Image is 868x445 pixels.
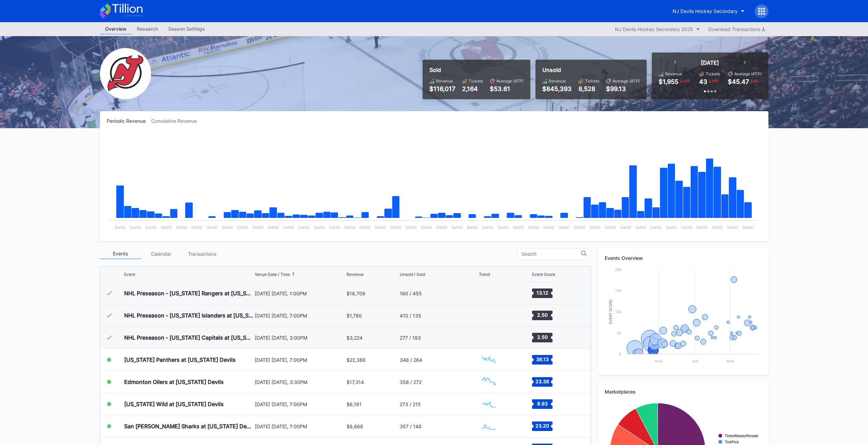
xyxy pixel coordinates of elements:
[298,225,309,229] text: [DATE]
[329,225,340,229] text: [DATE]
[479,396,499,413] svg: Chart title
[347,357,366,363] div: $22,388
[701,59,719,66] div: [DATE]
[479,351,499,368] svg: Chart title
[344,225,355,229] text: [DATE]
[268,225,279,229] text: [DATE]
[496,78,524,84] div: Average (ATP)
[549,78,566,84] div: Revenue
[612,25,703,34] button: NJ Devils Hockey Secondary 2025
[436,225,447,229] text: [DATE]
[222,225,233,229] text: [DATE]
[400,335,421,341] div: 277 / 183
[696,225,708,229] text: [DATE]
[283,225,294,229] text: [DATE]
[585,78,599,84] div: Tickets
[132,24,163,34] a: Research
[176,225,187,229] text: [DATE]
[151,118,202,124] div: Cumulative Revenue
[655,359,663,363] text: Nov
[659,78,678,85] div: $1,955
[347,313,362,318] div: $1,780
[451,225,462,229] text: [DATE]
[537,401,548,406] text: 8.93
[124,423,253,430] div: San [PERSON_NAME] Sharks at [US_STATE] Devils
[237,225,248,229] text: [DATE]
[347,401,362,407] div: $6,181
[705,25,768,34] button: Download Transactions
[400,291,422,296] div: 160 / 455
[252,225,264,229] text: [DATE]
[429,66,524,73] div: Sold
[313,225,325,229] text: [DATE]
[711,78,719,84] div: 39 %
[163,24,210,34] a: Season Settings
[605,389,762,395] div: Marketplaces
[436,78,453,84] div: Revenue
[666,225,677,229] text: [DATE]
[347,272,364,277] div: Revenue
[753,78,759,84] div: 8 %
[400,357,422,363] div: 348 / 264
[682,78,691,84] div: 43 %
[479,272,490,277] div: Trend
[107,132,762,235] svg: Chart title
[400,424,422,429] div: 357 / 148
[537,334,548,340] text: 2.50
[479,285,499,302] svg: Chart title
[528,225,539,229] text: [DATE]
[100,24,132,34] div: Overview
[479,307,499,324] svg: Chart title
[727,225,738,229] text: [DATE]
[479,373,499,390] svg: Chart title
[100,48,151,99] img: NJ_Devils_Hockey_Secondary.png
[107,118,151,124] div: Periodic Revenue
[141,249,182,259] div: Calendar
[255,272,290,277] div: Venue Date / Time
[115,225,126,229] text: [DATE]
[635,225,646,229] text: [DATE]
[708,26,765,32] div: Download Transactions
[615,26,693,32] div: NJ Devils Hockey Secondary 2025
[160,225,172,229] text: [DATE]
[535,379,549,384] text: 23.38
[182,249,223,259] div: Transactions
[542,66,640,73] div: Unsold
[124,312,253,319] div: NHL Preseason - [US_STATE] Islanders at [US_STATE] Devils
[347,379,364,385] div: $17,314
[615,310,621,314] text: 100
[421,225,432,229] text: [DATE]
[537,312,548,318] text: 2.50
[726,359,734,363] text: Mar
[132,24,163,34] div: Research
[469,78,483,84] div: Tickets
[406,225,417,229] text: [DATE]
[429,85,455,92] div: $116,017
[543,225,555,229] text: [DATE]
[742,225,753,229] text: [DATE]
[559,225,570,229] text: [DATE]
[542,85,572,92] div: $845,393
[255,379,345,385] div: [DATE] [DATE], 3:30PM
[536,290,548,296] text: 13.12
[124,290,253,297] div: NHL Preseason - [US_STATE] Rangers at [US_STATE] Devils
[699,78,707,85] div: 43
[462,85,483,92] div: 2,164
[347,424,363,429] div: $8,668
[255,313,345,318] div: [DATE] [DATE], 7:00PM
[347,335,363,341] div: $3,224
[255,335,345,341] div: [DATE] [DATE], 3:00PM
[255,357,345,363] div: [DATE] [DATE], 7:00PM
[681,225,692,229] text: [DATE]
[482,225,493,229] text: [DATE]
[400,313,421,318] div: 410 / 135
[532,272,555,277] div: Event Score
[191,225,202,229] text: [DATE]
[617,331,621,335] text: 50
[613,78,640,84] div: Average (ATP)
[490,85,524,92] div: $53.61
[691,359,698,363] text: Jan
[145,225,156,229] text: [DATE]
[620,225,631,229] text: [DATE]
[706,71,720,76] div: Tickets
